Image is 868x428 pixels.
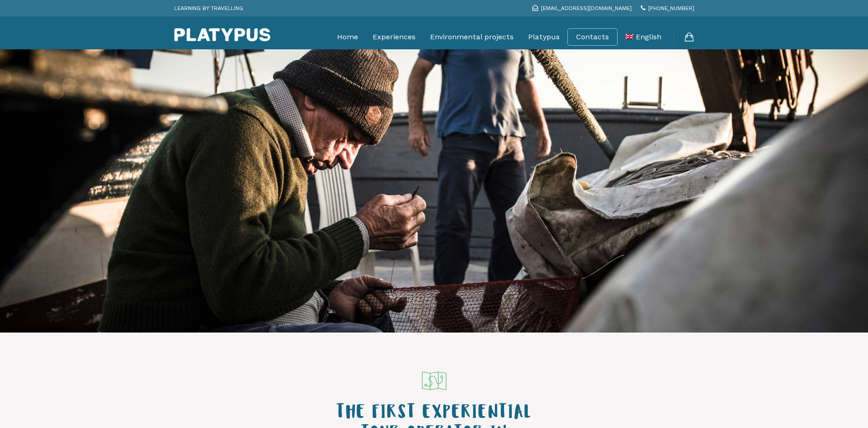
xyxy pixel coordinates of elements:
a: Environmental projects [430,26,514,48]
a: Experiences [373,26,416,48]
a: [PHONE_NUMBER] [641,5,694,11]
a: Contacts [576,32,609,42]
span: [PHONE_NUMBER] [648,5,694,11]
a: Home [337,26,358,48]
a: English [625,26,661,48]
a: Platypus [528,26,560,48]
a: [EMAIL_ADDRESS][DOMAIN_NAME] [532,5,632,11]
img: Platypus [174,28,270,42]
span: English [636,32,661,41]
span: [EMAIL_ADDRESS][DOMAIN_NAME] [541,5,632,11]
p: LEARNING BY TRAVELLING [174,2,243,14]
